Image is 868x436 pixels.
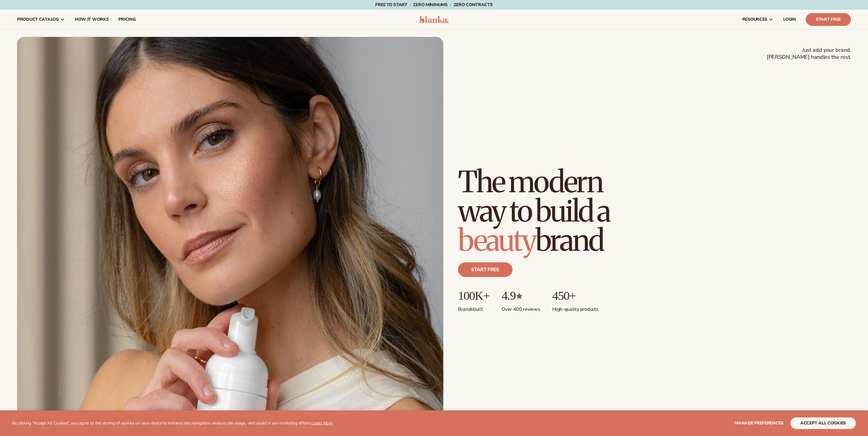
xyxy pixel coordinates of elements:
span: Manage preferences [734,420,783,426]
a: How It Works [70,10,114,29]
span: Free to start · ZERO minimums · ZERO contracts [375,2,492,8]
a: LOGIN [778,10,801,29]
a: Start free [458,262,513,277]
button: accept all cookies [791,417,856,429]
span: LOGIN [783,17,796,22]
h1: The modern way to build a brand [458,167,653,255]
span: product catalog [17,17,59,22]
span: Just add your brand. [PERSON_NAME] handles the rest. [767,47,851,61]
img: logo [420,16,448,23]
button: Manage preferences [734,417,783,429]
span: resources [742,17,767,22]
p: 100K+ [458,289,489,303]
p: 450+ [552,289,598,303]
p: Over 400 reviews [502,303,540,313]
span: How It Works [75,17,109,22]
span: pricing [118,17,135,22]
span: beauty [458,222,535,259]
p: 4.9 [502,289,540,303]
a: Learn More [312,420,332,426]
a: resources [737,10,778,29]
a: pricing [113,10,140,29]
a: Start Free [806,13,851,26]
p: Brands built [458,303,489,313]
p: By clicking "Accept All Cookies", you agree to the storing of cookies on your device to enhance s... [12,421,333,426]
a: product catalog [12,10,70,29]
p: High-quality products [552,303,598,313]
